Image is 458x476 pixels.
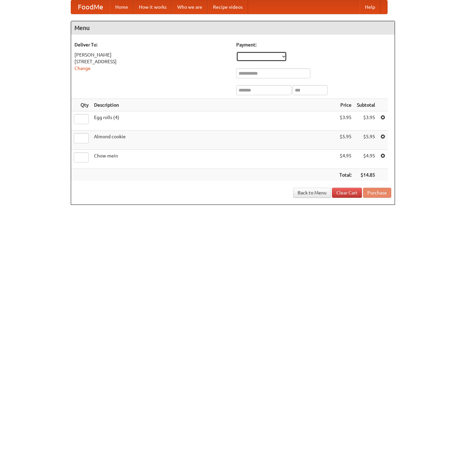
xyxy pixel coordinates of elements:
a: How it works [133,0,172,14]
td: $3.95 [354,111,378,131]
th: Subtotal [354,99,378,111]
a: Clear Cart [332,188,362,198]
h5: Payment: [236,41,391,48]
td: Chow mein [91,150,337,169]
h5: Deliver To: [74,41,230,48]
div: [PERSON_NAME] [74,51,230,58]
th: Price [337,99,354,111]
th: Qty [71,99,91,111]
a: Home [110,0,133,14]
td: $5.95 [337,131,354,150]
div: [STREET_ADDRESS] [74,58,230,65]
td: $4.95 [337,150,354,169]
a: Back to Menu [293,188,331,198]
a: Change [74,66,91,71]
th: Description [91,99,337,111]
td: $4.95 [354,150,378,169]
a: Who we are [172,0,208,14]
td: $3.95 [337,111,354,131]
a: Help [360,0,380,14]
td: Egg rolls (4) [91,111,337,131]
h4: Menu [71,21,395,35]
button: Purchase [363,188,391,198]
a: Recipe videos [208,0,248,14]
th: $14.85 [354,169,378,181]
a: FoodMe [71,0,110,14]
td: Almond cookie [91,131,337,150]
th: Total: [337,169,354,181]
td: $5.95 [354,131,378,150]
